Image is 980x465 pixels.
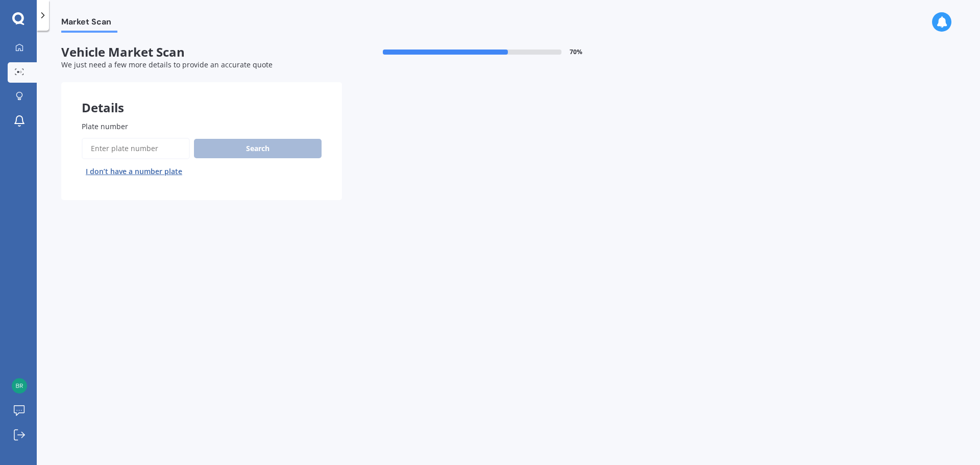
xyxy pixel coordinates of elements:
[61,60,273,69] span: We just need a few more details to provide an accurate quote
[61,45,342,60] span: Vehicle Market Scan
[570,48,582,56] span: 70 %
[12,378,27,394] img: 676fa10293fd342a7329f4d123e3bfa8
[61,82,342,113] div: Details
[82,163,186,180] button: I don’t have a number plate
[82,138,190,159] input: Enter plate number
[82,121,128,131] span: Plate number
[61,17,117,31] span: Market Scan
